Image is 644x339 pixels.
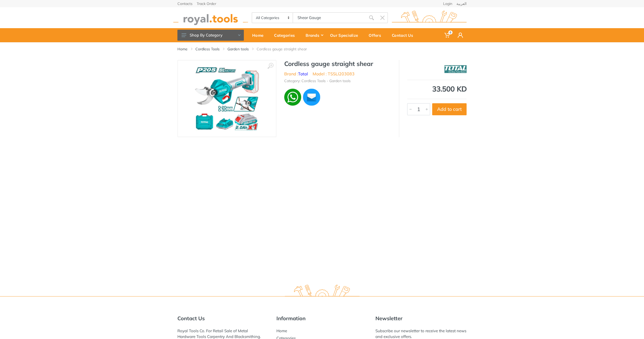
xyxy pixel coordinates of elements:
[456,2,467,5] a: العربية
[257,46,315,52] li: Cordless gauge straight shear
[443,2,452,5] a: Login
[407,85,467,93] div: 33.500 KD
[177,2,193,5] a: Contacts
[249,28,270,42] a: Home
[177,30,244,41] button: Shop By Category
[227,46,249,52] a: Garden tools
[284,89,301,106] img: wa.webp
[302,30,326,41] div: Brands
[365,30,388,41] div: Offers
[276,328,287,333] a: Home
[252,13,293,23] select: Category
[441,28,454,42] a: 0
[173,11,248,25] img: royal.tools Logo
[313,71,355,77] li: Model : TSSLI203083
[285,285,360,299] img: royal.tools Logo
[326,30,365,41] div: Our Specialize
[249,30,270,41] div: Home
[177,46,188,52] a: Home
[177,46,467,52] nav: breadcrumb
[388,30,420,41] div: Contact Us
[197,2,216,5] a: Track Order
[270,30,302,41] div: Categories
[302,88,321,107] img: ma.webp
[194,66,260,131] img: Royal Tools - Cordless gauge straight shear
[284,71,308,77] li: Brand :
[375,315,467,322] h5: Newsletter
[432,103,467,115] button: Add to cart
[177,315,269,322] h5: Contact Us
[195,46,220,52] a: Cordless Tools
[444,63,467,76] img: Total
[388,28,420,42] a: Contact Us
[276,315,368,322] h5: Information
[270,28,302,42] a: Categories
[326,28,365,42] a: Our Specialize
[298,71,308,76] a: Total
[392,11,467,25] img: royal.tools Logo
[284,78,351,84] li: Category: Cordless Tools - Garden tools
[448,31,453,34] span: 0
[293,12,366,23] input: Site search
[284,60,391,68] h1: Cordless gauge straight shear
[365,28,388,42] a: Offers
